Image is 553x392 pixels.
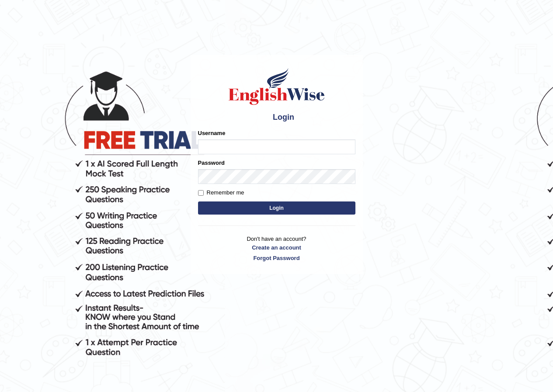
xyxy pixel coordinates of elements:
a: Create an account [198,243,355,252]
a: Forgot Password [198,254,355,262]
button: Login [198,201,355,215]
input: Remember me [198,190,204,196]
label: Username [198,129,226,137]
label: Password [198,159,225,167]
h4: Login [198,111,355,125]
label: Remember me [198,188,244,197]
img: Logo of English Wise sign in for intelligent practice with AI [227,67,327,106]
p: Don't have an account? [198,235,355,262]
